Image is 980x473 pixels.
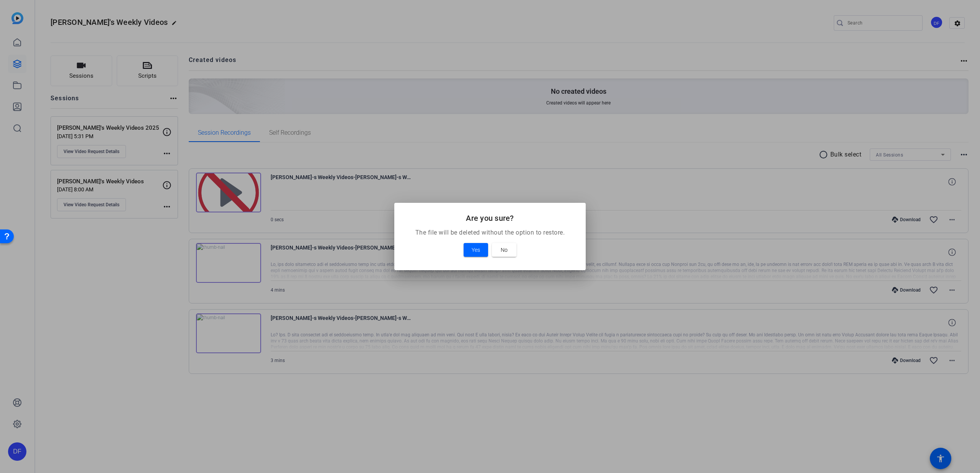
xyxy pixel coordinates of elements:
[492,243,516,257] button: No
[403,228,577,237] p: The file will be deleted without the option to restore.
[403,212,577,224] h2: Are you sure?
[464,243,488,257] button: Yes
[501,245,508,254] span: No
[472,245,480,254] span: Yes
